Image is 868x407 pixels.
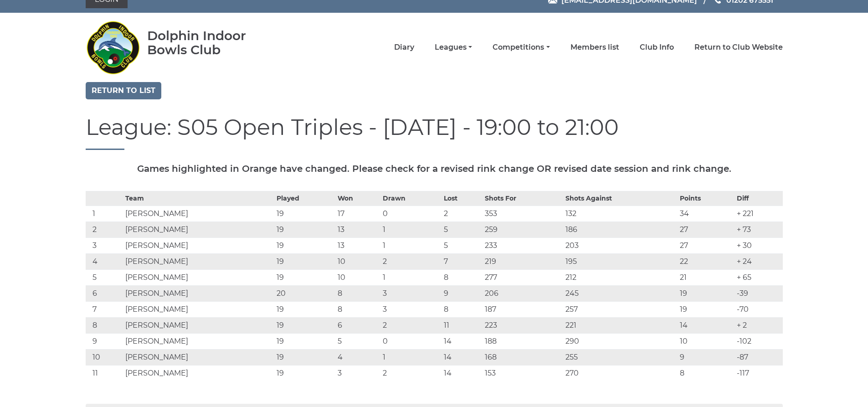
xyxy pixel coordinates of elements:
td: 5 [442,237,483,253]
td: 1 [380,349,442,365]
td: 188 [483,333,563,349]
td: [PERSON_NAME] [123,317,274,333]
td: 27 [678,237,734,253]
td: 14 [442,333,483,349]
td: 4 [335,349,380,365]
td: 10 [678,333,734,349]
td: 0 [380,206,442,222]
td: 277 [483,269,563,285]
td: 19 [274,301,335,317]
a: Diary [394,42,414,52]
td: 0 [380,333,442,349]
td: [PERSON_NAME] [123,365,274,381]
td: [PERSON_NAME] [123,301,274,317]
td: 5 [442,222,483,237]
td: 19 [274,222,335,237]
td: 2 [380,365,442,381]
td: -117 [734,365,782,381]
td: + 30 [734,237,782,253]
a: Club Info [640,42,674,52]
td: 19 [678,285,734,301]
td: 14 [442,349,483,365]
td: 27 [678,222,734,237]
td: [PERSON_NAME] [123,222,274,237]
td: 187 [483,301,563,317]
td: 11 [442,317,483,333]
td: 233 [483,237,563,253]
td: 1 [380,237,442,253]
td: [PERSON_NAME] [123,285,274,301]
td: 8 [335,301,380,317]
td: 19 [274,333,335,349]
td: 14 [442,365,483,381]
td: 9 [678,349,734,365]
td: 11 [86,365,123,381]
td: 8 [335,285,380,301]
td: 2 [380,253,442,269]
td: 10 [335,269,380,285]
td: 17 [335,206,380,222]
td: -102 [734,333,782,349]
td: 21 [678,269,734,285]
td: 9 [86,333,123,349]
td: 245 [563,285,678,301]
th: Won [335,191,380,206]
td: 6 [335,317,380,333]
td: 5 [335,333,380,349]
td: 8 [678,365,734,381]
td: 19 [274,206,335,222]
td: [PERSON_NAME] [123,269,274,285]
td: 1 [380,222,442,237]
td: 353 [483,206,563,222]
td: 203 [563,237,678,253]
td: -39 [734,285,782,301]
td: 195 [563,253,678,269]
th: Shots For [483,191,563,206]
td: + 2 [734,317,782,333]
td: + 73 [734,222,782,237]
a: Members list [570,42,619,52]
th: Shots Against [563,191,678,206]
td: 219 [483,253,563,269]
h5: Games highlighted in Orange have changed. Please check for a revised rink change OR revised date ... [86,164,783,174]
th: Drawn [380,191,442,206]
td: [PERSON_NAME] [123,237,274,253]
td: 3 [380,285,442,301]
td: + 65 [734,269,782,285]
td: 2 [86,222,123,237]
th: Diff [734,191,782,206]
td: [PERSON_NAME] [123,333,274,349]
h1: League: S05 Open Triples - [DATE] - 19:00 to 21:00 [86,115,783,150]
td: 8 [442,269,483,285]
td: 1 [380,269,442,285]
td: 153 [483,365,563,381]
td: 1 [86,206,123,222]
a: Return to list [86,82,161,99]
td: 13 [335,222,380,237]
td: 13 [335,237,380,253]
td: 168 [483,349,563,365]
td: 212 [563,269,678,285]
td: 6 [86,285,123,301]
td: 19 [274,365,335,381]
td: 19 [274,253,335,269]
td: 206 [483,285,563,301]
a: Leagues [435,42,472,52]
td: 3 [335,365,380,381]
td: 3 [380,301,442,317]
td: + 24 [734,253,782,269]
td: [PERSON_NAME] [123,349,274,365]
td: 14 [678,317,734,333]
td: -70 [734,301,782,317]
td: [PERSON_NAME] [123,206,274,222]
th: Lost [442,191,483,206]
td: 9 [442,285,483,301]
td: 8 [86,317,123,333]
td: 7 [86,301,123,317]
td: 290 [563,333,678,349]
th: Points [678,191,734,206]
td: 2 [380,317,442,333]
td: 34 [678,206,734,222]
td: 259 [483,222,563,237]
td: 19 [274,317,335,333]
